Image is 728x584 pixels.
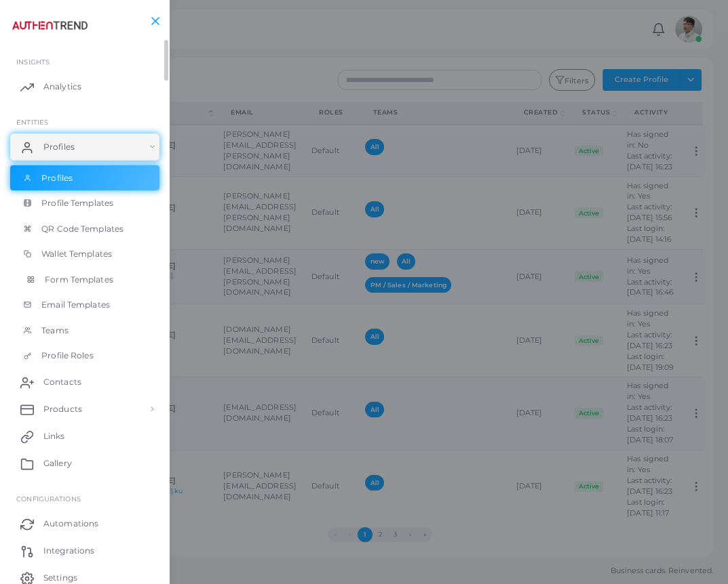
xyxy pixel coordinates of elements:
span: Profiles [41,172,73,184]
a: Analytics [10,73,159,100]
span: INSIGHTS [16,58,50,66]
span: Links [43,430,65,442]
a: Profile Templates [10,190,159,216]
a: Profile Roles [10,343,159,369]
a: Teams [10,318,159,343]
a: Products [10,396,159,423]
a: Wallet Templates [10,241,159,267]
span: Configurations [16,495,81,503]
a: Profiles [10,133,159,161]
span: Profile Templates [41,197,113,209]
span: Integrations [43,545,94,557]
a: Form Templates [10,267,159,293]
span: Automations [43,518,98,530]
a: Integrations [10,537,159,564]
span: ENTITIES [16,118,48,126]
img: logo [12,13,88,38]
a: Links [10,423,159,450]
span: Settings [43,572,77,584]
a: Automations [10,510,159,537]
span: Teams [41,325,69,337]
span: Gallery [43,457,72,470]
span: Products [43,403,82,415]
span: Wallet Templates [41,248,112,260]
span: Email Templates [41,299,110,311]
a: QR Code Templates [10,216,159,242]
span: Form Templates [45,274,113,286]
span: Analytics [43,81,81,93]
span: Profiles [43,141,75,153]
span: QR Code Templates [41,223,123,235]
a: Contacts [10,369,159,396]
a: Profiles [10,165,159,191]
span: Profile Roles [41,350,93,362]
span: Contacts [43,376,81,388]
a: Gallery [10,450,159,477]
a: Email Templates [10,292,159,318]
